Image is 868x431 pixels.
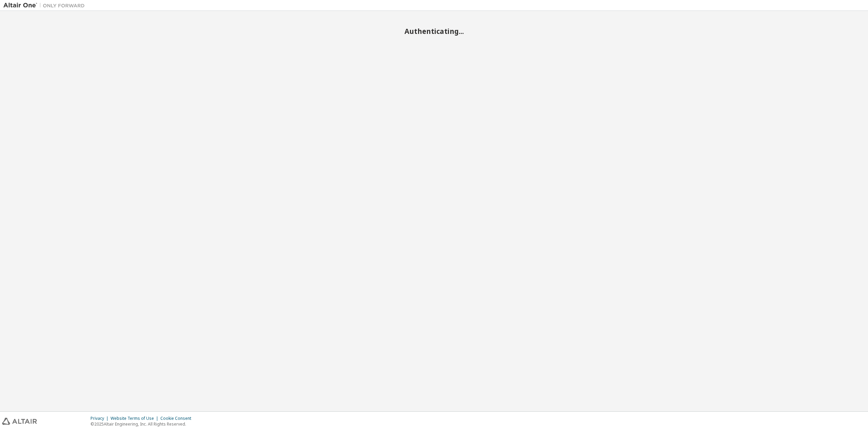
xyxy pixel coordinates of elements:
img: Altair One [3,2,88,9]
img: altair_logo.svg [2,418,37,425]
div: Website Terms of Use [111,416,160,421]
div: Privacy [91,416,111,421]
h2: Authenticating... [3,27,865,36]
p: © 2025 Altair Engineering, Inc. All Rights Reserved. [91,421,195,427]
div: Cookie Consent [160,416,195,421]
